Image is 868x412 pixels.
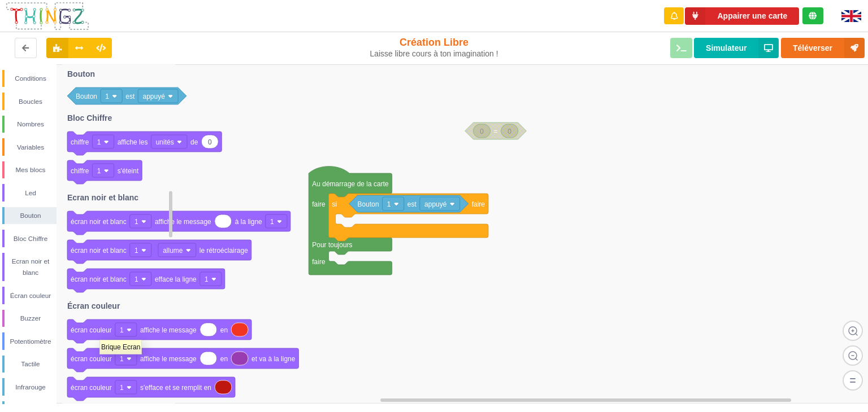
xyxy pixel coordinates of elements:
[5,382,57,393] div: Infrarouge
[494,128,498,135] text: =
[118,138,148,146] text: affiche les
[220,355,228,363] text: en
[118,167,139,175] text: s'éteint
[507,128,511,135] text: 0
[156,138,174,146] text: unités
[472,200,485,208] text: faire
[134,247,138,255] text: 1
[140,326,197,334] text: affiche le message
[5,119,57,130] div: Nombres
[781,38,865,58] button: Téléverser
[841,10,861,22] img: gb.png
[71,355,112,363] text: écran couleur
[101,341,140,353] div: Brique Ecran
[5,313,57,324] div: Buzzer
[5,336,57,347] div: Potentiomètre
[71,384,112,392] text: écran couleur
[199,247,248,255] text: le rétroéclairage
[5,164,57,176] div: Mes blocs
[270,218,274,226] text: 1
[140,384,211,392] text: s'efface et se remplit en
[424,200,447,208] text: appuyé
[685,7,799,25] button: Appairer une carte
[97,138,101,146] text: 1
[67,69,95,78] text: Bouton
[5,142,57,153] div: Variables
[125,93,135,100] text: est
[5,358,57,370] div: Tactile
[312,180,389,188] text: Au démarrage de la carte
[5,290,57,301] div: Écran couleur
[358,200,379,208] text: Bouton
[802,7,823,24] div: Tu es connecté au serveur de création de Thingz
[205,275,209,283] text: 1
[5,96,57,107] div: Boucles
[387,200,391,208] text: 1
[235,218,262,226] text: à la ligne
[97,167,101,175] text: 1
[251,355,296,363] text: et va à la ligne
[694,38,779,58] button: Simulateur
[360,36,509,59] div: Création Libre
[134,275,138,283] text: 1
[190,138,198,146] text: de
[71,326,112,334] text: écran couleur
[312,241,352,249] text: Pour toujours
[312,258,325,266] text: faire
[312,200,325,208] text: faire
[67,301,120,310] text: Écran couleur
[120,355,124,363] text: 1
[134,218,138,226] text: 1
[67,113,112,122] text: Bloc Chiffre
[5,210,57,221] div: Bouton
[71,138,89,146] text: chiffre
[76,93,97,100] text: Bouton
[360,49,509,59] div: Laisse libre cours à ton imagination !
[71,275,127,283] text: écran noir et blanc
[5,1,90,31] img: thingz_logo.png
[5,73,57,84] div: Conditions
[480,128,484,135] text: 0
[5,187,57,199] div: Led
[407,200,417,208] text: est
[67,193,138,202] text: Ecran noir et blanc
[120,326,124,334] text: 1
[332,200,337,208] text: si
[155,275,197,283] text: efface la ligne
[5,256,57,278] div: Ecran noir et blanc
[163,247,183,255] text: allume
[71,247,127,255] text: écran noir et blanc
[142,93,165,100] text: appuyé
[71,167,89,175] text: chiffre
[71,218,127,226] text: écran noir et blanc
[120,384,124,392] text: 1
[220,326,228,334] text: en
[5,233,57,244] div: Bloc Chiffre
[105,93,109,100] text: 1
[140,355,197,363] text: affiche le message
[155,218,211,226] text: affiche le message
[208,138,212,146] text: 0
